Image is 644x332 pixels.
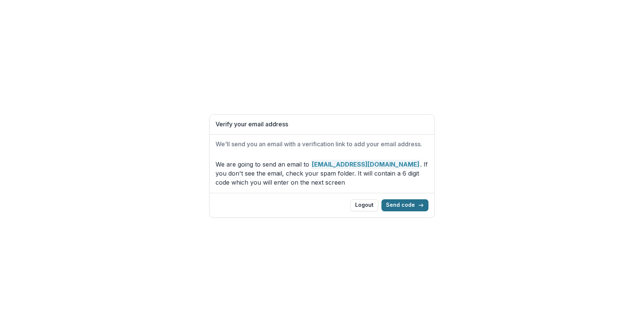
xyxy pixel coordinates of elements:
h1: Verify your email address [216,121,428,128]
strong: [EMAIL_ADDRESS][DOMAIN_NAME] [311,160,420,169]
h2: We'll send you an email with a verification link to add your email address. [216,141,428,148]
button: Logout [350,199,378,211]
p: We are going to send an email to . If you don't see the email, check your spam folder. It will co... [216,160,428,187]
button: Send code [381,199,428,211]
